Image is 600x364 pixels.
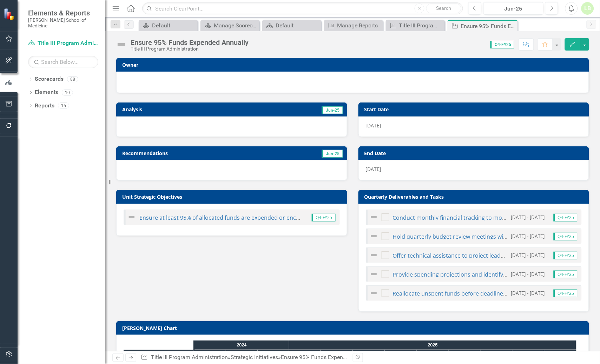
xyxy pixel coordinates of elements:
[545,350,576,359] div: Sep
[264,21,319,30] a: Default
[122,62,586,67] h3: Owner
[511,271,545,277] small: [DATE] - [DATE]
[152,21,196,30] div: Default
[554,214,578,221] span: Q4-FY25
[122,107,228,112] h3: Analysis
[122,325,586,331] h3: [PERSON_NAME] Chart
[116,39,127,50] img: Not Defined
[581,2,594,15] button: LB
[337,21,381,30] div: Manage Reports
[513,350,545,359] div: Aug
[28,9,98,17] span: Elements & Reports
[483,2,543,15] button: Jun-25
[554,233,578,240] span: Q4-FY25
[554,252,578,259] span: Q4-FY25
[281,354,376,361] div: Ensure 95% Funds Expended Annually
[393,271,586,278] a: Provide spending projections and identify potential underspending risks.
[141,354,347,362] div: » »
[321,350,353,359] div: Feb
[140,21,196,30] a: Default
[353,350,385,359] div: Mar
[258,350,289,359] div: Dec
[202,21,258,30] a: Manage Scorecards
[449,350,481,359] div: Jun
[554,290,578,297] span: Q4-FY25
[139,214,363,221] a: Ensure at least 95% of allocated funds are expended or encumbered each grant year
[151,354,228,361] a: Title III Program Administration
[194,350,226,359] div: Oct
[35,75,64,83] a: Scorecards
[214,21,258,30] div: Manage Scorecards
[511,233,545,239] small: [DATE] - [DATE]
[127,213,136,221] img: Not Defined
[490,41,514,48] span: Q4-FY25
[370,232,378,240] img: Not Defined
[370,270,378,278] img: Not Defined
[554,271,578,278] span: Q4-FY25
[124,350,193,359] div: Name
[289,350,321,359] div: Jan
[326,21,381,30] a: Manage Reports
[122,151,272,156] h3: Recommendations
[58,103,69,109] div: 15
[486,5,541,13] div: Jun-25
[393,252,597,259] a: Offer technical assistance to project leaders to ensure timely fund utilization.
[364,151,586,156] h3: End Date
[3,8,16,21] img: ClearPoint Strategy
[364,107,586,112] h3: Start Date
[366,166,382,172] span: [DATE]
[370,213,378,221] img: Not Defined
[511,290,545,296] small: [DATE] - [DATE]
[131,46,249,52] div: Title III Program Administration
[131,39,249,46] div: Ensure 95% Funds Expended Annually
[322,106,343,114] span: Jun-25
[62,90,73,95] div: 10
[194,340,289,350] div: 2024
[35,88,58,97] a: Elements
[67,76,78,82] div: 88
[511,252,545,258] small: [DATE] - [DATE]
[231,354,278,361] a: Strategic Initiatives
[364,194,586,199] h3: Quarterly Deliverables and Tasks
[276,21,319,30] div: Default
[366,122,382,129] span: [DATE]
[28,17,98,29] small: [PERSON_NAME] School of Medicine
[426,4,461,13] button: Search
[28,56,98,68] input: Search Below...
[289,340,576,350] div: 2025
[35,102,54,110] a: Reports
[28,39,98,47] a: Title III Program Administration
[370,251,378,259] img: Not Defined
[417,350,449,359] div: May
[142,2,463,15] input: Search ClearPoint...
[312,214,336,221] span: Q4-FY25
[226,350,258,359] div: Nov
[399,21,443,30] div: Title III Program Administration Scorecard Report
[370,289,378,297] img: Not Defined
[511,214,545,220] small: [DATE] - [DATE]
[461,22,516,31] div: Ensure 95% Funds Expended Annually
[388,21,443,30] a: Title III Program Administration Scorecard Report
[322,150,343,158] span: Jun-25
[122,194,344,199] h3: Unit Strategic Objectives
[436,5,451,11] span: Search
[481,350,513,359] div: Jul
[385,350,417,359] div: Apr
